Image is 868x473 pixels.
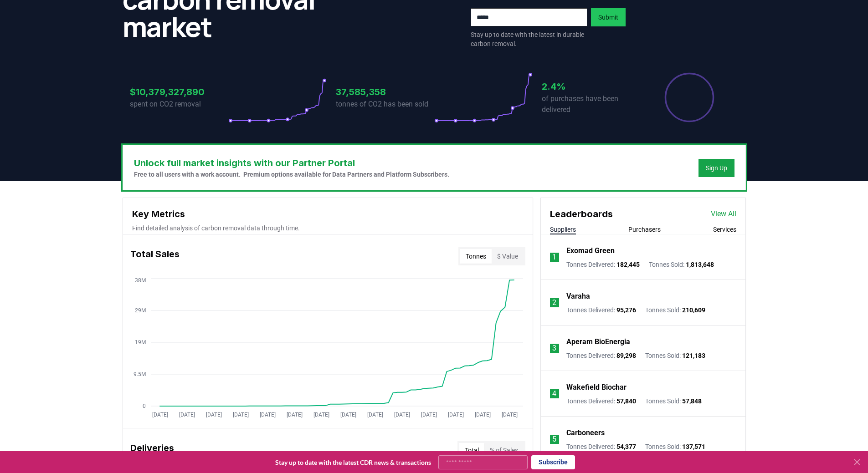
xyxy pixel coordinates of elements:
p: Tonnes Sold : [645,442,705,451]
button: $ Value [492,249,524,264]
tspan: 38M [135,277,146,284]
div: Percentage of sales delivered [664,72,715,123]
a: View All [711,209,736,219]
span: 1,813,648 [686,261,714,268]
p: Find detailed analysis of carbon removal data through time. [132,224,524,233]
h3: 37,585,358 [336,85,434,99]
button: Suppliers [550,225,576,234]
tspan: [DATE] [205,412,221,418]
tspan: [DATE] [152,412,168,418]
a: Exomad Green [566,245,615,256]
tspan: [DATE] [501,412,517,418]
h3: Key Metrics [132,207,524,221]
a: Carboneers [566,427,605,438]
button: Purchasers [628,225,661,234]
tspan: [DATE] [447,412,463,418]
span: 89,298 [616,352,636,359]
p: of purchases have been delivered [542,93,640,115]
p: 5 [552,434,556,445]
button: % of Sales [484,443,524,458]
h3: $10,379,327,890 [130,85,228,99]
p: Tonnes Sold : [645,397,702,406]
button: Tonnes [460,249,492,264]
tspan: [DATE] [232,412,248,418]
tspan: [DATE] [367,412,383,418]
p: Stay up to date with the latest in durable carbon removal. [471,30,587,48]
span: 121,183 [682,352,705,359]
h3: Leaderboards [550,207,613,221]
span: 95,276 [616,306,636,314]
h3: Deliveries [130,441,174,459]
a: Varaha [566,291,590,302]
span: 54,377 [616,443,636,450]
p: Tonnes Sold : [645,305,705,315]
h3: Unlock full market insights with our Partner Portal [134,156,449,170]
span: 210,609 [682,306,705,314]
p: 1 [552,252,556,263]
tspan: [DATE] [421,412,437,418]
tspan: 0 [143,403,146,409]
button: Submit [591,8,626,26]
span: 57,840 [616,397,636,405]
p: spent on CO2 removal [130,99,228,110]
p: 2 [552,297,556,308]
tspan: [DATE] [313,412,329,418]
tspan: [DATE] [259,412,275,418]
button: Total [459,443,484,458]
p: 4 [552,388,556,399]
p: Free to all users with a work account. Premium options available for Data Partners and Platform S... [134,170,449,179]
a: Sign Up [706,163,727,173]
span: 137,571 [682,443,705,450]
button: Sign Up [699,159,734,177]
h3: 2.4% [542,80,640,93]
h3: Total Sales [130,247,180,265]
button: Services [713,225,736,234]
tspan: [DATE] [394,412,410,418]
p: tonnes of CO2 has been sold [336,99,434,110]
tspan: 29M [135,307,146,314]
tspan: [DATE] [179,412,195,418]
tspan: [DATE] [474,412,490,418]
tspan: 19M [135,339,146,346]
p: Tonnes Delivered : [566,397,636,406]
p: Tonnes Delivered : [566,305,636,315]
tspan: 9.5M [134,371,146,377]
p: Tonnes Sold : [645,351,705,360]
p: Tonnes Delivered : [566,442,636,451]
tspan: [DATE] [286,412,302,418]
p: Tonnes Delivered : [566,351,636,360]
p: 3 [552,343,556,354]
p: Tonnes Sold : [649,260,714,269]
a: Aperam BioEnergia [566,336,630,347]
span: 182,445 [616,261,640,268]
tspan: [DATE] [340,412,356,418]
a: Wakefield Biochar [566,382,627,393]
span: 57,848 [682,397,702,405]
p: Tonnes Delivered : [566,260,640,269]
